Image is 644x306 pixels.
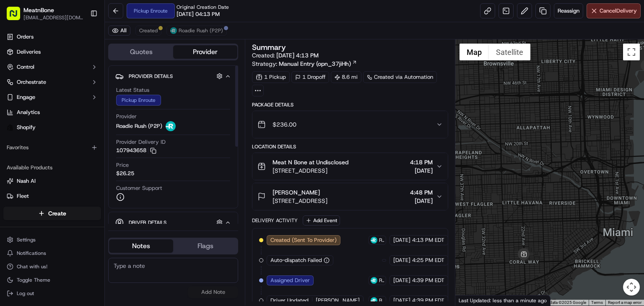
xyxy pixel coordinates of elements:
[252,71,290,83] div: 1 Pickup
[273,158,348,166] span: Meat N Bone at Undisclosed
[3,91,101,104] button: Engage
[17,48,41,56] span: Deliveries
[270,297,309,304] span: Driver Updated
[608,300,641,305] a: Report a map error
[17,33,34,41] span: Orders
[177,10,220,18] span: [DATE] 04:13 PM
[166,121,176,131] img: roadie-logo-v2.jpg
[252,183,448,210] button: [PERSON_NAME][STREET_ADDRESS]4:48 PM[DATE]
[139,27,158,34] span: Created
[166,26,227,36] button: Roadie Rush (P2P)
[3,45,101,59] a: Deliveries
[412,277,444,284] span: 4:39 PM EDT
[410,166,433,175] span: [DATE]
[17,290,34,297] span: Log out
[3,106,101,119] a: Analytics
[270,257,322,264] span: Auto-dispatch Failed
[17,177,36,185] span: Nash AI
[108,26,130,36] button: All
[316,297,360,304] span: [PERSON_NAME]
[460,44,489,60] button: Show street map
[17,124,36,131] span: Shopify
[116,184,162,192] span: Customer Support
[252,217,298,224] div: Delivery Activity
[279,60,351,68] span: Manual Entry (opn_37jiHh)
[393,257,410,264] span: [DATE]
[273,197,327,205] span: [STREET_ADDRESS]
[540,300,586,305] span: Map data ©2025 Google
[129,219,166,226] span: Driver Details
[17,93,35,101] span: Engage
[587,3,641,18] button: CancelDelivery
[129,73,173,80] span: Provider Details
[252,153,448,180] button: Meat N Bone at Undisclosed[STREET_ADDRESS]4:18 PM[DATE]
[393,297,410,304] span: [DATE]
[3,234,101,246] button: Settings
[3,189,101,203] button: Fleet
[3,60,101,74] button: Control
[7,177,98,185] a: Nash AI
[173,45,237,59] button: Provider
[412,236,444,244] span: 4:13 PM EDT
[379,237,384,244] span: Roadie Rush (P2P)
[3,121,101,134] a: Shopify
[273,120,296,129] span: $236.00
[17,263,47,270] span: Chat with us!
[279,60,357,68] a: Manual Entry (opn_37jiHh)
[3,261,101,272] button: Chat with us!
[115,215,231,229] button: Driver Details
[273,166,348,175] span: [STREET_ADDRESS]
[3,174,101,188] button: Nash AI
[331,71,361,83] div: 8.6 mi
[379,277,384,284] span: Roadie Rush (P2P)
[23,14,83,21] button: [EMAIL_ADDRESS][DOMAIN_NAME]
[252,143,448,150] div: Location Details
[3,3,87,23] button: MeatnBone[EMAIL_ADDRESS][DOMAIN_NAME]
[116,86,149,94] span: Latest Status
[116,113,137,120] span: Provider
[3,207,101,220] button: Create
[457,295,485,306] a: Open this area in Google Maps (opens a new window)
[371,237,377,244] img: roadie-logo-v2.jpg
[17,192,29,200] span: Fleet
[177,4,229,10] span: Original Creation Date
[116,170,134,177] span: $26.25
[116,161,129,169] span: Price
[600,7,637,15] span: Cancel Delivery
[116,122,162,130] span: Roadie Rush (P2P)
[558,7,579,15] span: Reassign
[135,26,161,36] button: Created
[109,45,173,59] button: Quotes
[17,109,40,116] span: Analytics
[489,44,530,60] button: Show satellite imagery
[371,297,377,304] img: roadie-logo-v2.jpg
[270,277,310,284] span: Assigned Driver
[410,197,433,205] span: [DATE]
[252,51,319,60] span: Created:
[623,279,640,296] button: Map camera controls
[363,71,437,83] a: Created via Automation
[116,138,166,146] span: Provider Delivery ID
[3,75,101,89] button: Orchestrate
[252,101,448,108] div: Package Details
[3,161,101,174] div: Available Products
[3,274,101,286] button: Toggle Theme
[393,277,410,284] span: [DATE]
[7,124,13,131] img: Shopify logo
[17,236,36,243] span: Settings
[623,44,640,60] button: Toggle fullscreen view
[3,141,101,154] div: Favorites
[170,27,177,34] img: roadie-logo-v2.jpg
[17,78,46,86] span: Orchestrate
[303,215,340,226] button: Add Event
[379,297,384,304] span: Roadie Rush (P2P)
[410,188,433,197] span: 4:48 PM
[410,158,433,166] span: 4:18 PM
[291,71,329,83] div: 1 Dropoff
[270,236,337,244] span: Created (Sent To Provider)
[17,250,46,257] span: Notifications
[554,3,583,18] button: Reassign
[3,288,101,299] button: Log out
